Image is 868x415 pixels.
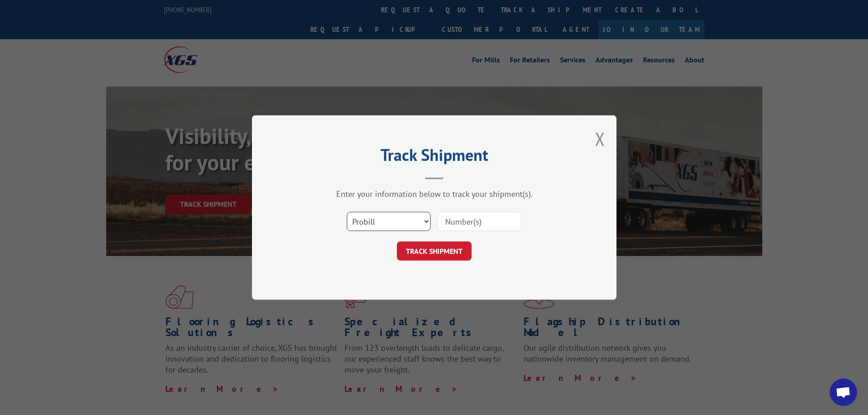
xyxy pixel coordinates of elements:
button: Close modal [595,127,605,151]
input: Number(s) [437,212,521,231]
div: Enter your information below to track your shipment(s). [298,189,571,199]
button: TRACK SHIPMENT [397,241,472,261]
h2: Track Shipment [298,149,571,166]
div: Open chat [830,379,857,406]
